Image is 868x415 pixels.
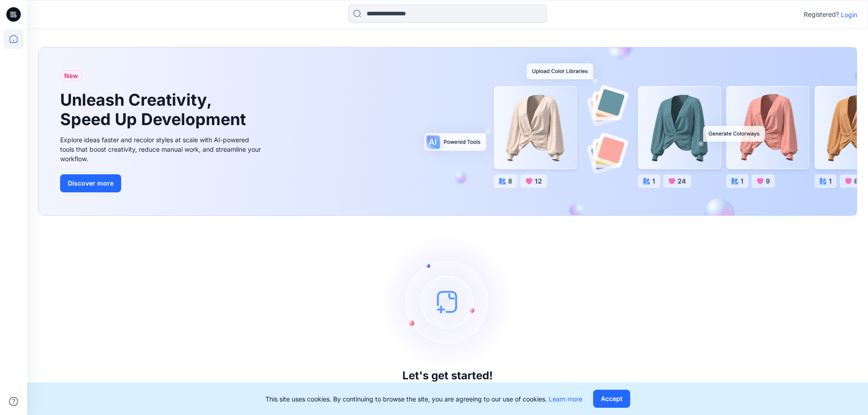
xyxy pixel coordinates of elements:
a: Learn more [549,395,582,403]
h1: Unleash Creativity, Speed Up Development [60,90,250,129]
div: Explore ideas faster and recolor styles at scale with AI-powered tools that boost creativity, red... [60,135,264,163]
p: Login [841,10,857,19]
span: New [64,70,78,81]
h3: Let's get started! [402,369,493,382]
button: Discover more [60,174,121,192]
p: This site uses cookies. By continuing to browse the site, you are agreeing to our use of cookies. [265,394,582,404]
a: Discover more [60,174,264,192]
p: Registered? [804,9,839,20]
button: Accept [593,390,630,408]
img: empty-state-image.svg [380,234,515,369]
